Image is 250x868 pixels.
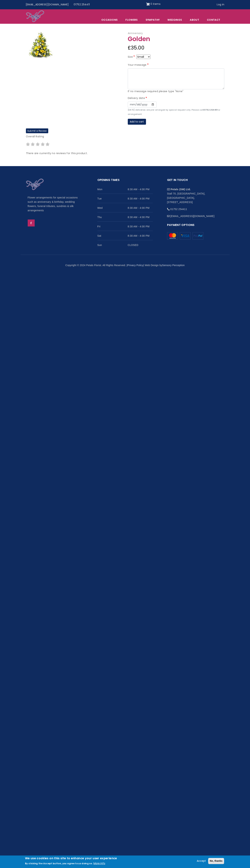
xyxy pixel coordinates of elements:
img: Home [26,10,44,23]
span: 8:30 AM - 4:00 PM [128,215,153,219]
strong: Petals (SW) Ltd. [171,188,191,191]
a: Shopping cart 0 items [146,1,160,7]
span: 0 items [150,2,160,6]
span: Anniversary [128,31,143,35]
div: £35.00 [128,44,224,52]
li: Sun [97,240,153,249]
a: 01752 254411 [71,1,92,8]
p: By clicking the Accept button, you agree to us doing so. [25,862,93,865]
button: No, thanks [208,858,224,864]
a: Contact [203,16,224,24]
a: [EMAIL_ADDRESS][DOMAIN_NAME] [23,1,71,8]
div: If no message required please type "None" [128,89,224,94]
img: Mastercard [192,232,203,240]
span: 8:30 AM - 4:00 PM [128,187,153,191]
span: 8:30 AM - 4:00 PM [128,206,153,210]
strong: 01752 254411 [203,108,217,111]
img: Shopping cart [146,1,150,7]
span: Occasions [98,16,121,24]
label: Size [128,55,136,59]
h1: Golden [128,36,224,43]
span: Weddings [164,16,186,24]
p: There are currently no reviews for this product. [26,151,224,156]
li: Wed [97,203,153,212]
a: About [186,16,203,24]
a: Privacy Policy [127,264,143,267]
p: Flower arrangements for special occasions such as anniversary & birthday, wedding flowers, funera... [28,196,83,213]
img: Golden [26,32,55,59]
li: Fri [97,222,153,231]
li: Stall 70, [GEOGRAPHIC_DATA], [GEOGRAPHIC_DATA], [STREET_ADDRESS] [167,184,222,204]
button: Accept [195,859,207,863]
label: Your message [128,63,149,67]
a: Sensory Perception [162,264,185,267]
small: [DATE] deliveries are pre-arranged by special request only. Please call for arrangement. [128,108,220,116]
button: Add to cart [128,119,146,125]
h2: Opening Times [97,178,153,185]
span: 8:30 AM - 4:00 PM [128,224,153,229]
h2: We use cookies on this site to enhance your user experience [25,856,117,860]
img: Mastercard [180,232,191,240]
img: Home [26,178,44,191]
h2: Get in touch [167,178,222,185]
li: Sat [97,231,153,240]
p: Copyright © 2024 Petals Florist. All Rights Reserved. | | Web Design by [26,263,224,268]
li: 01752 254411 [167,204,222,211]
li: Thu [97,212,153,222]
li: Tue [97,194,153,203]
li: Mon [97,184,153,194]
a: Sympathy [142,16,164,24]
li: [EMAIL_ADDRESS][DOMAIN_NAME] [167,211,222,218]
span: CLOSED [128,243,153,247]
label: Submit a Review [26,128,48,133]
label: Delivery date [128,96,148,100]
img: Mastercard [167,232,178,240]
h2: Payment Options [167,223,222,230]
span: 8:30 AM - 4:00 PM [128,234,153,238]
a: Flowers [122,16,141,24]
a: Log in [214,1,227,8]
p: Overall Rating [26,134,224,139]
button: More info [93,861,105,866]
span: 8:30 AM - 4:00 PM [128,196,153,201]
